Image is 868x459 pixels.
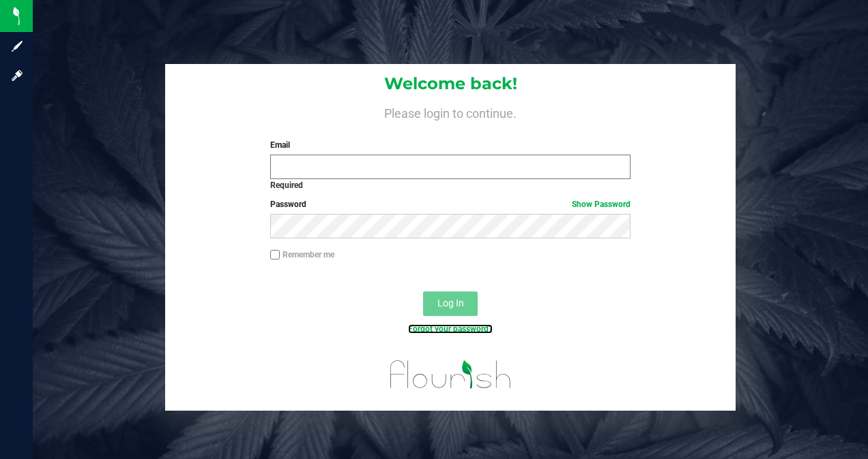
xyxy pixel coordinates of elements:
[165,104,736,120] h4: Please login to continue.
[270,200,306,209] span: Password
[437,298,464,308] span: Log In
[270,250,280,259] input: Remember me
[10,69,24,82] inline-svg: Log in
[572,200,631,209] a: Show Password
[270,139,630,151] label: Email
[379,350,522,399] img: flourish_logo.svg
[270,180,303,190] strong: Required
[10,39,24,53] inline-svg: Sign up
[165,75,736,93] h1: Welcome back!
[423,291,478,316] button: Log In
[408,324,493,334] a: Forgot your password?
[270,249,334,261] label: Remember me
